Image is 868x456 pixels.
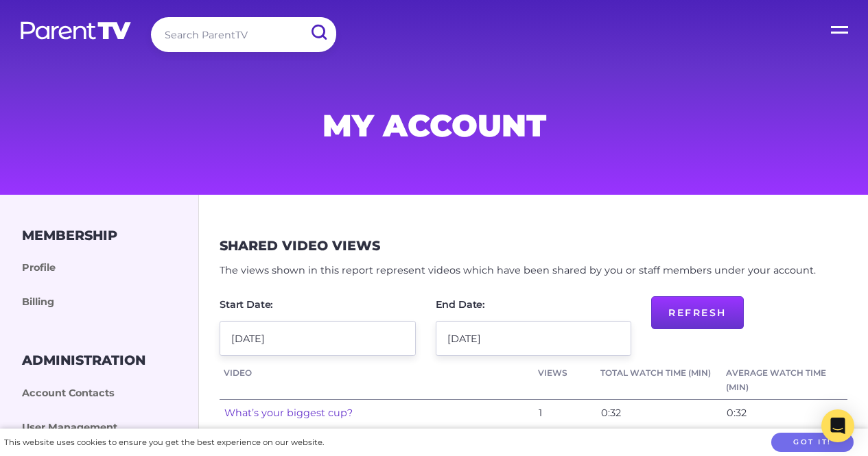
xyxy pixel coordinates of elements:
[600,365,718,381] a: Total Watch Time (min)
[771,433,854,453] button: Got it!
[821,409,854,442] div: Open Intercom Messenger
[151,17,336,52] input: Search ParentTV
[651,296,744,329] button: Refresh
[220,300,273,309] label: Start Date:
[104,112,765,139] h1: My Account
[22,228,117,243] h3: Membership
[301,17,336,48] input: Submit
[601,407,621,419] span: 0:32
[539,407,542,419] span: 1
[220,262,847,280] p: The views shown in this report represent videos which have been shared by you or staff members un...
[538,365,593,381] a: Views
[4,435,324,450] div: This website uses cookies to ensure you get the best experience on our website.
[726,365,843,395] a: Average Watch Time (min)
[19,21,132,40] img: parenttv-logo-white.4c85aaf.svg
[436,300,486,309] label: End Date:
[224,407,353,419] a: What’s your biggest cup?
[224,365,530,381] a: Video
[727,407,747,419] span: 0:32
[22,352,145,368] h3: Administration
[220,238,380,254] h3: Shared Video Views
